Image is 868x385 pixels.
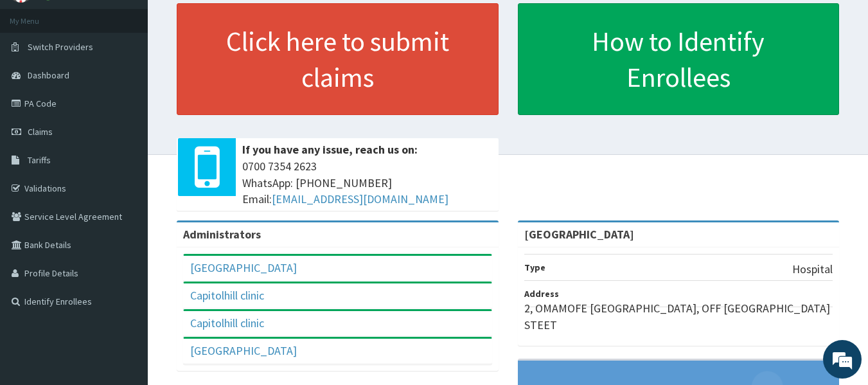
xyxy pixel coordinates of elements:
[28,154,51,166] span: Tariffs
[242,142,418,157] b: If you have any issue, reach us on:
[792,261,833,278] p: Hospital
[242,158,492,208] span: 0700 7354 2623 WhatsApp: [PHONE_NUMBER] Email:
[28,126,53,138] span: Claims
[524,227,634,242] strong: [GEOGRAPHIC_DATA]
[177,3,499,115] a: Click here to submit claims
[190,288,264,303] a: Capitolhill clinic
[28,69,69,81] span: Dashboard
[524,300,833,333] p: 2, OMAMOFE [GEOGRAPHIC_DATA], OFF [GEOGRAPHIC_DATA] STEET
[524,262,545,273] b: Type
[183,227,261,242] b: Administrators
[272,192,448,206] a: [EMAIL_ADDRESS][DOMAIN_NAME]
[190,260,297,275] a: [GEOGRAPHIC_DATA]
[190,343,297,358] a: [GEOGRAPHIC_DATA]
[190,316,264,330] a: Capitolhill clinic
[518,3,840,115] a: How to Identify Enrollees
[28,41,93,53] span: Switch Providers
[524,288,559,300] b: Address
